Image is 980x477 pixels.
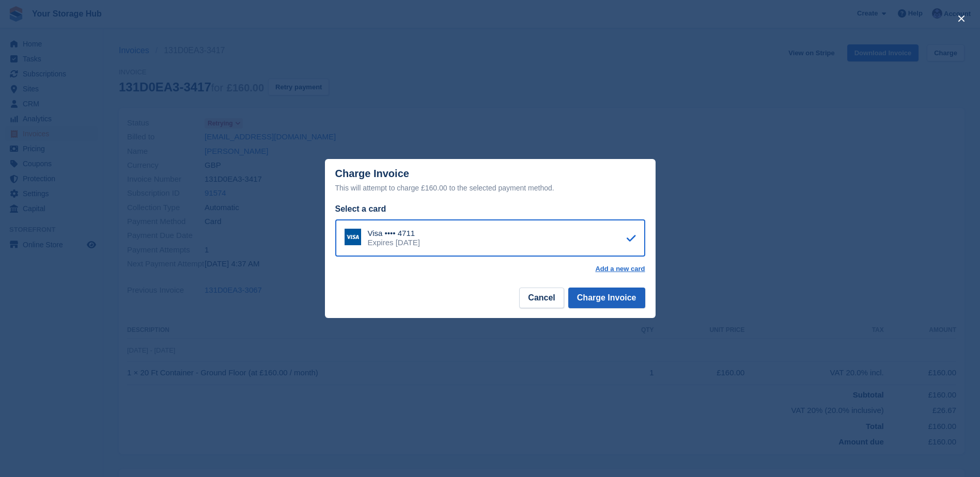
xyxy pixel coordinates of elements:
a: Add a new card [595,265,645,273]
button: close [953,10,970,27]
button: Charge Invoice [568,288,645,308]
div: This will attempt to charge £160.00 to the selected payment method. [335,182,645,194]
div: Select a card [335,203,645,215]
img: Visa Logo [345,229,361,245]
button: Cancel [519,288,564,308]
div: Charge Invoice [335,168,645,194]
div: Expires [DATE] [368,238,420,247]
div: Visa •••• 4711 [368,229,420,238]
